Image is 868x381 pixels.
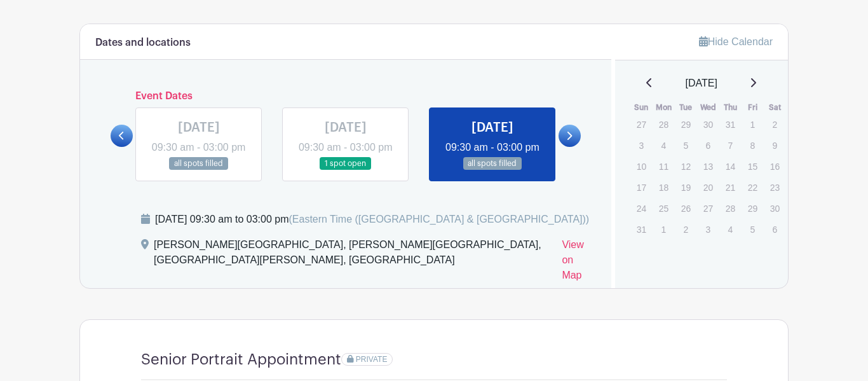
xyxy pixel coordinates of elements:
[631,135,652,155] p: 3
[288,214,589,225] span: (Eastern Time ([GEOGRAPHIC_DATA] & [GEOGRAPHIC_DATA]))
[742,114,763,134] p: 1
[698,135,719,155] p: 6
[630,101,653,114] th: Sun
[653,156,674,176] p: 11
[155,212,589,227] div: [DATE] 09:30 am to 03:00 pm
[653,135,674,155] p: 4
[719,101,742,114] th: Thu
[675,177,696,197] p: 19
[720,135,741,155] p: 7
[653,198,674,218] p: 25
[720,219,741,239] p: 4
[675,156,696,176] p: 12
[742,135,763,155] p: 8
[742,198,763,218] p: 29
[675,114,696,134] p: 29
[631,219,652,239] p: 31
[764,177,785,197] p: 23
[720,156,741,176] p: 14
[675,135,696,155] p: 5
[631,156,652,176] p: 10
[764,198,785,218] p: 30
[720,114,741,134] p: 31
[698,177,719,197] p: 20
[742,156,763,176] p: 15
[764,135,785,155] p: 9
[698,114,719,134] p: 30
[95,37,191,49] h6: Dates and locations
[686,76,717,91] span: [DATE]
[698,156,719,176] p: 13
[742,101,764,114] th: Fri
[653,114,674,134] p: 28
[699,36,773,47] a: Hide Calendar
[631,198,652,218] p: 24
[631,114,652,134] p: 27
[154,237,552,288] div: [PERSON_NAME][GEOGRAPHIC_DATA], [PERSON_NAME][GEOGRAPHIC_DATA], [GEOGRAPHIC_DATA][PERSON_NAME], [...
[698,219,719,239] p: 3
[698,198,719,218] p: 27
[720,177,741,197] p: 21
[675,101,697,114] th: Tue
[675,198,696,218] p: 26
[675,219,696,239] p: 2
[653,101,675,114] th: Mon
[764,219,785,239] p: 6
[764,101,786,114] th: Sat
[631,177,652,197] p: 17
[562,237,595,288] a: View on Map
[653,177,674,197] p: 18
[764,114,785,134] p: 2
[764,156,785,176] p: 16
[697,101,719,114] th: Wed
[742,219,763,239] p: 5
[133,90,559,102] h6: Event Dates
[356,355,388,364] span: PRIVATE
[141,350,341,369] h4: Senior Portrait Appointment
[653,219,674,239] p: 1
[720,198,741,218] p: 28
[742,177,763,197] p: 22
